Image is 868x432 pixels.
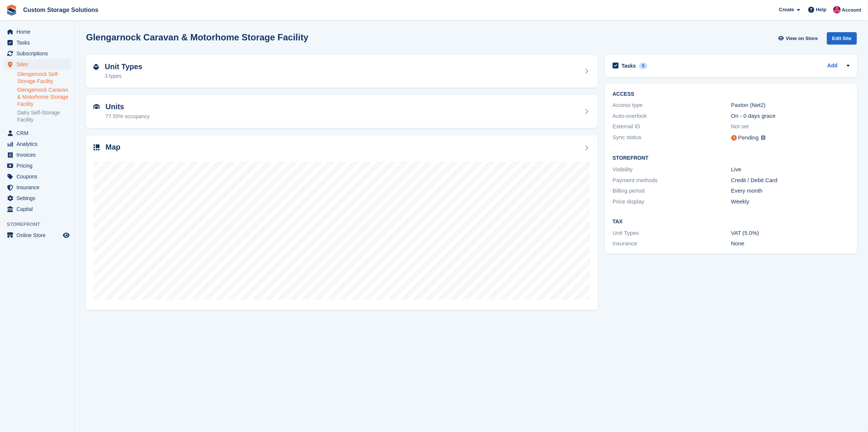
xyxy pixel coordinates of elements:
[16,230,61,240] span: Online Store
[731,176,850,185] div: Credit / Debit Card
[16,37,61,48] span: Tasks
[4,171,71,182] a: menu
[16,128,61,138] span: CRM
[731,187,850,195] div: Every month
[731,239,850,248] div: None
[105,113,150,120] div: 77.55% occupancy
[613,155,850,161] h2: Storefront
[827,62,837,70] a: Add
[786,35,818,42] span: View on Store
[613,112,731,120] div: Auto-overlock
[86,95,598,128] a: Units 77.55% occupancy
[86,32,309,42] h2: Glengarnock Caravan & Motorhome Storage Facility
[16,27,61,37] span: Home
[613,176,731,185] div: Payment methods
[731,165,850,174] div: Live
[738,134,759,142] div: Pending
[4,128,71,138] a: menu
[842,6,861,14] span: Account
[20,4,101,16] a: Custom Storage Solutions
[731,197,850,206] div: Weekly
[16,182,61,193] span: Insurance
[16,48,61,59] span: Subscriptions
[16,160,61,171] span: Pricing
[731,229,850,238] div: VAT (5.0%)
[777,32,821,45] a: View on Store
[17,109,71,123] a: Dalry Self-Storage Facility
[105,62,142,71] h2: Unit Types
[833,6,841,13] img: Jack Alexander
[4,48,71,59] a: menu
[7,221,74,228] span: Storefront
[93,104,99,109] img: unit-icn-7be61d7bf1b0ce9d3e12c5938cc71ed9869f7b940bace4675aadf7bd6d80202e.svg
[17,86,71,108] a: Glengarnock Caravan & Motorhome Storage Facility
[16,193,61,203] span: Settings
[4,139,71,149] a: menu
[86,55,598,88] a: Unit Types 3 types
[827,32,857,45] div: Edit Site
[4,37,71,48] a: menu
[613,91,850,97] h2: ACCESS
[17,71,71,85] a: Glengarnock Self-Storage Facility
[6,4,17,16] img: stora-icon-8386f47178a22dfd0bd8f6a31ec36ba5ce8667c1dd55bd0f319d3a0aa187defe.svg
[62,231,71,240] a: Preview store
[105,143,120,151] h2: Map
[4,59,71,70] a: menu
[93,144,99,150] img: map-icn-33ee37083ee616e46c38cad1a60f524a97daa1e2b2c8c0bc3eb3415660979fc1.svg
[816,6,826,13] span: Help
[4,160,71,171] a: menu
[613,101,731,110] div: Access type
[16,139,61,149] span: Analytics
[613,229,731,238] div: Unit Types
[16,59,61,70] span: Sites
[613,187,731,195] div: Billing period
[16,204,61,214] span: Capital
[613,122,731,131] div: External ID
[613,133,731,143] div: Sync status
[731,112,850,120] div: On - 0 days grace
[613,197,731,206] div: Price display
[4,150,71,160] a: menu
[613,165,731,174] div: Visibility
[613,239,731,248] div: Insurance
[4,27,71,37] a: menu
[761,135,766,140] img: icon-info-grey-7440780725fd019a000dd9b08b2336e03edf1995a4989e88bcd33f0948082b44.svg
[779,6,794,13] span: Create
[827,32,857,48] a: Edit Site
[613,219,850,225] h2: Tax
[16,171,61,182] span: Coupons
[93,64,99,70] img: unit-type-icn-2b2737a686de81e16bb02015468b77c625bbabd49415b5ef34ead5e3b44a266d.svg
[622,62,636,69] h2: Tasks
[16,150,61,160] span: Invoices
[105,72,142,80] div: 3 types
[4,204,71,214] a: menu
[105,102,150,111] h2: Units
[731,122,850,131] div: Not set
[86,135,598,310] a: Map
[4,182,71,193] a: menu
[4,230,71,240] a: menu
[4,193,71,203] a: menu
[639,62,648,69] div: 0
[731,101,850,110] div: Paxton (Net2)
